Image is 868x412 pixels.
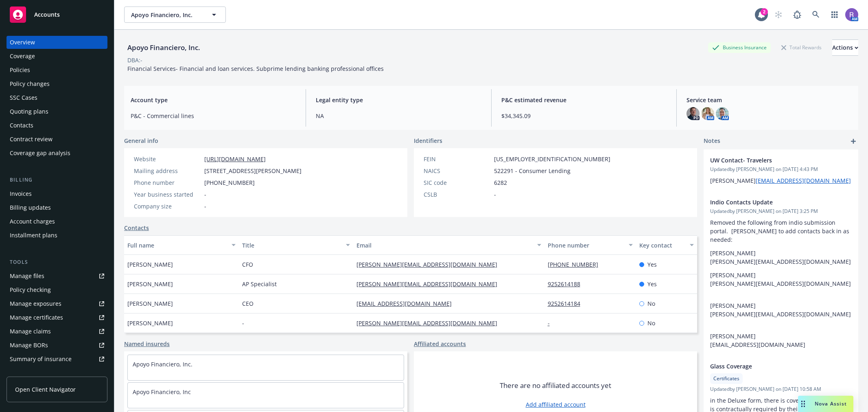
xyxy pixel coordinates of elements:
[134,155,201,163] div: Website
[7,36,107,49] a: Overview
[10,36,35,49] div: Overview
[710,301,852,318] p: [PERSON_NAME] [PERSON_NAME][EMAIL_ADDRESS][DOMAIN_NAME]
[647,280,657,288] span: Yes
[34,11,60,18] span: Accounts
[761,8,768,15] div: 2
[10,119,33,132] div: Contacts
[124,7,226,23] button: Apoyo Financiero, Inc.
[10,215,55,228] div: Account charges
[414,340,466,348] a: Affiliated accounts
[544,235,636,255] button: Phone number
[710,249,852,266] p: [PERSON_NAME] [PERSON_NAME][EMAIL_ADDRESS][DOMAIN_NAME]
[124,136,158,145] span: General info
[242,280,277,288] span: AP Specialist
[7,91,107,104] a: SSC Cases
[424,155,491,163] div: FEIN
[7,201,107,214] a: Billing updates
[356,241,532,250] div: Email
[10,339,48,352] div: Manage BORs
[204,202,206,210] span: -
[124,340,170,348] a: Named insureds
[501,96,667,104] span: P&C estimated revenue
[7,105,107,118] a: Quoting plans
[7,339,107,352] a: Manage BORs
[10,201,51,214] div: Billing updates
[7,147,107,160] a: Coverage gap analysis
[710,218,852,244] p: Removed the following from indio submission portal. [PERSON_NAME] to add contacts back in as needed:
[710,208,852,215] span: Updated by [PERSON_NAME] on [DATE] 3:25 PM
[7,77,107,90] a: Policy changes
[133,388,191,396] a: Apoyo Financiero, Inc
[10,229,57,242] div: Installment plans
[710,332,852,349] p: [PERSON_NAME] [EMAIL_ADDRESS][DOMAIN_NAME]
[845,8,858,21] img: photo
[424,190,491,199] div: CSLB
[10,325,51,338] div: Manage claims
[777,42,826,53] div: Total Rewards
[356,261,504,268] a: [PERSON_NAME][EMAIL_ADDRESS][DOMAIN_NAME]
[316,96,481,104] span: Legal entity type
[636,235,697,255] button: Key contact
[353,235,544,255] button: Email
[7,215,107,228] a: Account charges
[356,319,504,327] a: [PERSON_NAME][EMAIL_ADDRESS][DOMAIN_NAME]
[687,107,700,120] img: photo
[134,202,201,210] div: Company size
[710,156,831,164] span: UW Contact- Travelers
[10,50,35,63] div: Coverage
[494,155,610,163] span: [US_EMPLOYER_IDENTIFICATION_NUMBER]
[356,280,504,288] a: [PERSON_NAME][EMAIL_ADDRESS][DOMAIN_NAME]
[808,7,824,23] a: Search
[639,241,685,250] div: Key contact
[124,224,149,232] a: Contacts
[127,299,173,308] span: [PERSON_NAME]
[10,283,51,296] div: Policy checking
[7,270,107,283] a: Manage files
[494,178,507,187] span: 6282
[7,64,107,77] a: Policies
[242,241,341,250] div: Title
[242,319,244,327] span: -
[134,178,201,187] div: Phone number
[242,299,254,308] span: CEO
[133,360,192,368] a: Apoyo Financiero, Inc.
[713,375,739,382] span: Certificates
[7,297,107,310] a: Manage exposures
[798,396,853,412] button: Nova Assist
[647,319,655,327] span: No
[15,385,76,394] span: Open Client Navigator
[789,7,805,23] a: Report a Bug
[239,235,354,255] button: Title
[10,77,50,90] div: Policy changes
[548,300,587,307] a: 9252614184
[647,299,655,308] span: No
[710,166,852,173] span: Updated by [PERSON_NAME] on [DATE] 4:43 PM
[7,229,107,242] a: Installment plans
[134,167,201,175] div: Mailing address
[10,133,52,146] div: Contract review
[356,300,458,307] a: [EMAIL_ADDRESS][DOMAIN_NAME]
[134,190,201,199] div: Year business started
[710,271,852,288] p: [PERSON_NAME] [PERSON_NAME][EMAIL_ADDRESS][DOMAIN_NAME]
[204,190,206,199] span: -
[131,11,201,19] span: Apoyo Financiero, Inc.
[704,149,858,191] div: UW Contact- TravelersUpdatedby [PERSON_NAME] on [DATE] 4:43 PM[PERSON_NAME][EMAIL_ADDRESS][DOMAIN...
[10,91,37,104] div: SSC Cases
[501,112,667,120] span: $34,345.09
[7,3,107,26] a: Accounts
[127,260,173,269] span: [PERSON_NAME]
[7,133,107,146] a: Contract review
[701,107,714,120] img: photo
[7,50,107,63] a: Coverage
[704,191,858,355] div: Indio Contacts UpdateUpdatedby [PERSON_NAME] on [DATE] 3:25 PMRemoved the following from indio su...
[710,362,831,370] span: Glass Coverage
[710,177,851,184] span: [PERSON_NAME]
[10,147,70,160] div: Coverage gap analysis
[10,270,44,283] div: Manage files
[127,65,384,72] span: Financial Services- Financial and loan services. Subprime lending banking professional offices
[424,167,491,175] div: NAICS
[7,325,107,338] a: Manage claims
[10,311,63,324] div: Manage certificates
[127,280,173,288] span: [PERSON_NAME]
[815,400,847,407] span: Nova Assist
